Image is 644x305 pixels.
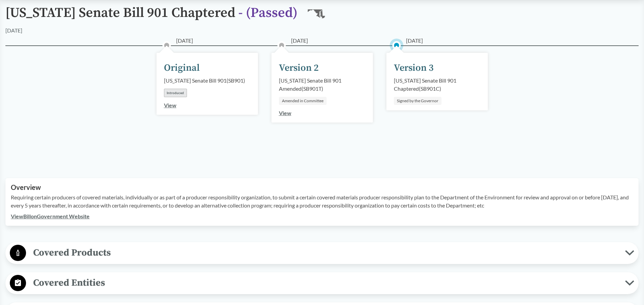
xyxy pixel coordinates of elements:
[26,275,625,290] span: Covered Entities
[279,110,291,116] a: View
[394,97,442,105] div: Signed by the Governor
[5,5,297,26] h1: [US_STATE] Senate Bill 901 Chaptered
[164,77,245,85] div: [US_STATE] Senate Bill 901 ( SB901 )
[406,37,423,45] span: [DATE]
[279,61,319,75] div: Version 2
[238,4,297,21] span: - ( Passed )
[164,61,200,75] div: Original
[394,61,434,75] div: Version 3
[164,89,187,97] div: Introduced
[11,213,90,219] a: ViewBillonGovernment Website
[164,102,176,108] a: View
[8,275,636,292] button: Covered Entities
[11,183,633,191] h2: Overview
[11,193,633,210] p: Requiring certain producers of covered materials, individually or as part of a producer responsib...
[5,26,22,35] div: [DATE]
[176,37,193,45] span: [DATE]
[26,245,625,260] span: Covered Products
[291,37,308,45] span: [DATE]
[394,77,480,93] div: [US_STATE] Senate Bill 901 Chaptered ( SB901C )
[279,77,365,93] div: [US_STATE] Senate Bill 901 Amended ( SB901T )
[279,97,327,105] div: Amended in Committee
[8,244,636,262] button: Covered Products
